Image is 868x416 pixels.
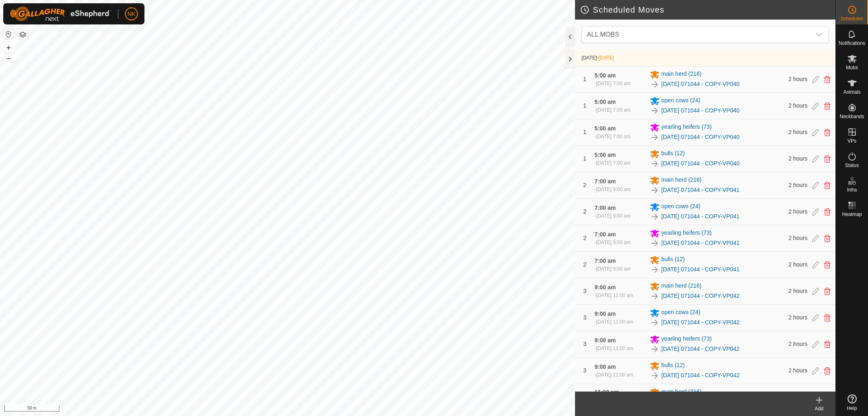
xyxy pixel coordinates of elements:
span: Mobs [846,65,858,70]
span: 1 [583,102,586,109]
span: Help [847,406,857,411]
span: Status [845,163,859,168]
a: [DATE] 071044 - COPY-VP041 [661,186,739,194]
span: 9:00 am [595,363,616,370]
span: yearling heifers (73) [661,229,712,238]
span: 5:00 am [595,152,616,158]
span: [DATE] 9:00 am [596,240,630,245]
img: Gallagher Logo [10,7,112,21]
div: Add [803,405,835,412]
span: bulls (12) [661,149,685,159]
a: [DATE] 071044 - COPY-VP042 [661,292,739,300]
div: - [595,292,633,299]
span: open cows (24) [661,96,700,106]
span: 2 hours [789,261,808,268]
span: Heatmap [842,212,862,217]
div: - [595,318,633,326]
span: Neckbands [840,114,864,119]
span: 2 hours [789,235,808,241]
div: - [595,80,630,87]
button: – [4,53,13,63]
span: Infra [847,187,857,192]
a: [DATE] 071044 - COPY-VP041 [661,212,739,221]
span: [DATE] [599,55,614,61]
a: [DATE] 071044 - COPY-VP040 [661,80,739,88]
span: 3 [583,367,586,374]
span: [DATE] 7:00 am [596,81,630,86]
img: To [650,344,660,354]
img: To [650,132,660,142]
div: - [595,239,630,246]
span: yearling heifers (73) [661,335,712,344]
span: 7:00 am [595,231,616,238]
span: 2 hours [789,208,808,215]
span: 2 [583,182,586,188]
span: 3 [583,288,586,294]
span: main herd (216) [661,282,702,291]
span: Notifications [839,41,865,46]
span: bulls (12) [661,361,685,371]
a: [DATE] 071044 - COPY-VP042 [661,345,739,353]
a: Privacy Policy [256,405,286,413]
span: Schedules [840,16,863,21]
span: 2 hours [789,155,808,162]
span: [DATE] 9:00 am [596,213,630,219]
span: 3 [583,314,586,321]
span: [DATE] 11:00 am [596,293,633,298]
span: 2 hours [789,341,808,347]
span: 2 hours [789,367,808,374]
div: - [595,186,630,193]
div: - [595,371,633,379]
span: 9:00 am [595,337,616,343]
a: [DATE] 071044 - COPY-VP041 [661,239,739,247]
div: - [595,159,630,167]
span: 2 hours [789,288,808,294]
img: To [650,106,660,116]
span: main herd (216) [661,387,702,397]
span: 2 hours [789,129,808,135]
span: 9:00 am [595,284,616,291]
span: 5:00 am [595,125,616,132]
button: Map Layers [18,30,28,40]
img: To [650,265,660,275]
a: Contact Us [295,405,319,413]
span: yearling heifers (73) [661,123,712,132]
span: 7:00 am [595,258,616,264]
span: [DATE] 7:00 am [596,134,630,139]
button: + [4,43,13,53]
span: [DATE] [582,55,597,61]
div: - [595,133,630,140]
span: 1 [583,76,586,82]
div: - [595,212,630,220]
span: 1 [583,155,586,162]
span: [DATE] 7:00 am [596,107,630,113]
span: 7:00 am [595,205,616,211]
img: To [650,318,660,328]
span: 2 hours [789,182,808,188]
span: [DATE] 11:00 am [596,346,633,351]
span: main herd (216) [661,70,702,79]
span: [DATE] 9:00 am [596,266,630,272]
span: 2 hours [789,102,808,109]
img: To [650,159,660,169]
span: 2 [583,208,586,215]
img: To [650,291,660,301]
span: 5:00 am [595,72,616,79]
span: 11:00 am [595,389,619,395]
span: [DATE] 9:00 am [596,187,630,192]
span: 1 [583,129,586,135]
a: [DATE] 071044 - COPY-VP040 [661,159,739,168]
div: dropdown trigger [811,26,827,43]
span: open cows (24) [661,202,700,212]
span: 2 hours [789,314,808,321]
img: To [650,238,660,248]
div: - [595,106,630,114]
span: 7:00 am [595,178,616,185]
span: 2 hours [789,76,808,82]
div: - [595,265,630,273]
span: main herd (216) [661,176,702,185]
span: [DATE] 11:00 am [596,319,633,325]
div: - [595,345,633,352]
span: open cows (24) [661,308,700,318]
img: To [650,212,660,222]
